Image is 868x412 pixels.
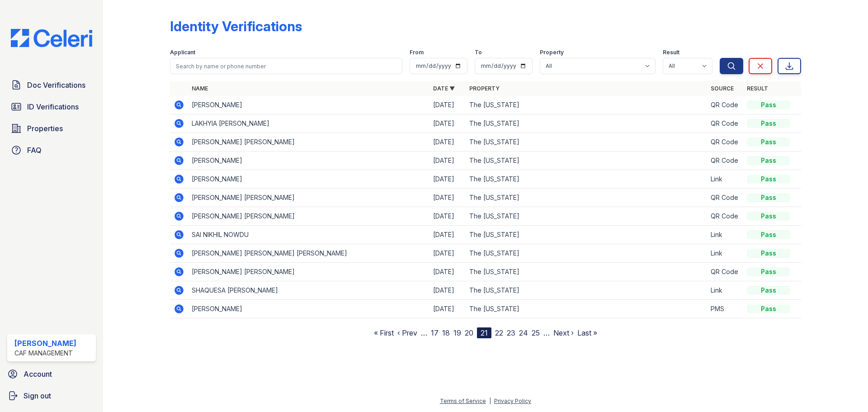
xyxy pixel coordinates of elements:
td: The [US_STATE] [466,114,707,133]
td: QR Code [707,152,743,170]
td: QR Code [707,207,743,226]
div: Pass [747,100,790,109]
span: Account [24,369,52,379]
td: QR Code [707,263,743,281]
td: [DATE] [429,207,466,226]
div: Pass [747,193,790,202]
td: [DATE] [429,114,466,133]
td: QR Code [707,133,743,152]
td: [PERSON_NAME] [PERSON_NAME] [188,263,429,281]
span: Properties [27,123,63,134]
label: From [410,49,424,56]
a: Date ▼ [433,85,455,92]
td: Link [707,281,743,300]
a: Sign out [4,387,99,405]
a: Account [4,365,99,383]
td: QR Code [707,114,743,133]
div: CAF Management [14,349,76,358]
td: QR Code [707,189,743,207]
a: ‹ Prev [397,328,417,337]
span: Doc Verifications [27,80,85,90]
td: The [US_STATE] [466,152,707,170]
a: FAQ [7,141,96,159]
td: The [US_STATE] [466,300,707,318]
div: Pass [747,286,790,295]
a: 22 [495,328,503,337]
td: [DATE] [429,189,466,207]
div: Pass [747,212,790,221]
div: Pass [747,304,790,313]
td: [PERSON_NAME] [188,96,429,114]
a: 18 [442,328,450,337]
a: Source [711,85,734,92]
td: [PERSON_NAME] [188,300,429,318]
a: ID Verifications [7,98,96,116]
td: [PERSON_NAME] [PERSON_NAME] [188,189,429,207]
a: 17 [431,328,439,337]
td: [DATE] [429,133,466,152]
a: Name [192,85,208,92]
a: Privacy Policy [494,398,531,404]
td: [DATE] [429,263,466,281]
td: The [US_STATE] [466,133,707,152]
a: 24 [519,328,528,337]
div: Identity Verifications [170,18,302,34]
td: [PERSON_NAME] [PERSON_NAME] [PERSON_NAME] [188,244,429,263]
td: Link [707,170,743,189]
div: Pass [747,267,790,276]
div: [PERSON_NAME] [14,338,76,349]
td: SHAQUESA [PERSON_NAME] [188,281,429,300]
td: The [US_STATE] [466,189,707,207]
label: Result [663,49,679,56]
a: 19 [453,328,461,337]
a: 20 [465,328,473,337]
div: Pass [747,230,790,239]
div: | [489,398,491,404]
td: [DATE] [429,96,466,114]
div: 21 [477,327,491,338]
td: Link [707,226,743,244]
a: « First [374,328,394,337]
span: Sign out [24,390,51,401]
td: The [US_STATE] [466,263,707,281]
a: Doc Verifications [7,76,96,94]
div: Pass [747,249,790,258]
td: The [US_STATE] [466,207,707,226]
span: FAQ [27,145,42,156]
td: [DATE] [429,281,466,300]
td: [DATE] [429,244,466,263]
td: The [US_STATE] [466,244,707,263]
a: Last » [577,328,597,337]
a: Next › [553,328,574,337]
td: LAKHYIA [PERSON_NAME] [188,114,429,133]
td: [DATE] [429,170,466,189]
label: Applicant [170,49,195,56]
img: CE_Logo_Blue-a8612792a0a2168367f1c8372b55b34899dd931a85d93a1a3d3e32e68fde9ad4.png [4,29,99,47]
div: Pass [747,137,790,147]
td: The [US_STATE] [466,96,707,114]
td: The [US_STATE] [466,226,707,244]
a: Properties [7,119,96,137]
td: The [US_STATE] [466,281,707,300]
span: ID Verifications [27,101,79,112]
td: [PERSON_NAME] [188,152,429,170]
span: … [421,327,427,338]
label: Property [540,49,564,56]
td: [DATE] [429,226,466,244]
a: Result [747,85,768,92]
a: 23 [507,328,515,337]
td: [DATE] [429,152,466,170]
span: … [543,327,550,338]
td: [PERSON_NAME] [188,170,429,189]
label: To [475,49,482,56]
a: Property [469,85,500,92]
input: Search by name or phone number [170,58,402,74]
td: PMS [707,300,743,318]
div: Pass [747,119,790,128]
td: Link [707,244,743,263]
div: Pass [747,175,790,184]
td: QR Code [707,96,743,114]
td: SAI NIKHIL NOWDU [188,226,429,244]
td: [PERSON_NAME] [PERSON_NAME] [188,207,429,226]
